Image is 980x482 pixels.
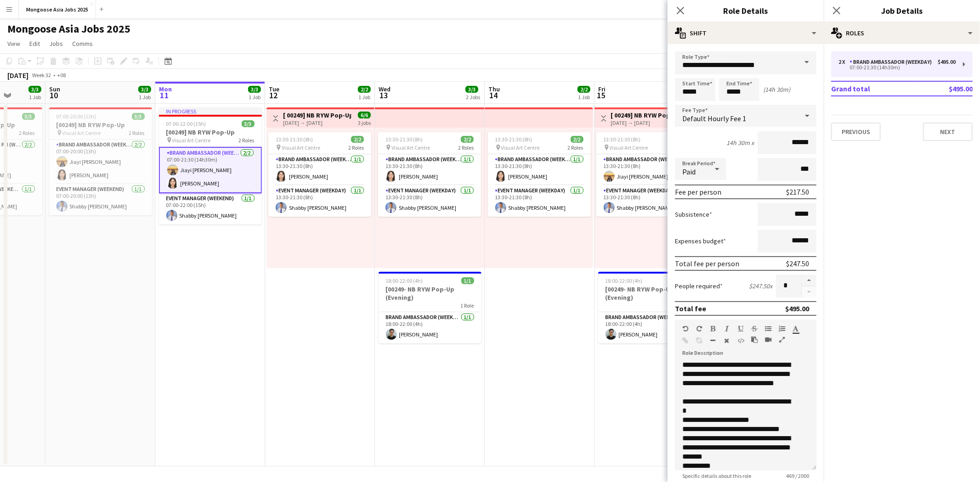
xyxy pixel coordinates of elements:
[785,304,809,313] div: $495.00
[611,111,680,119] h3: [ 00249] NB RYW Pop-Up
[159,147,262,193] app-card-role: Brand Ambassador (weekday)2/207:00-21:30 (14h30m)Jiayi [PERSON_NAME][PERSON_NAME]
[159,107,262,115] div: In progress
[29,94,41,101] div: 1 Job
[379,272,482,343] app-job-card: 18:00-22:00 (4h)1/1[00249- NB RYW Pop-Up (Evening)1 RoleBrand Ambassador (weekday)1/118:00-22:00 ...
[166,120,206,127] span: 07:00-22:00 (15h)
[268,185,371,217] app-card-role: Event Manager (weekday)1/113:30-21:30 (8h)Shabby [PERSON_NAME]
[268,154,371,185] app-card-role: Brand Ambassador (weekday)1/113:30-21:30 (8h)[PERSON_NAME]
[598,285,701,302] h3: [00249- NB RYW Pop-Up (Evening)
[158,90,172,101] span: 11
[351,136,364,143] span: 2/2
[726,139,754,147] div: 14h 30m x
[391,144,430,151] span: Visual Art Centre
[568,144,583,151] span: 2 Roles
[49,140,152,184] app-card-role: Brand Ambassador (weekend)2/207:00-20:00 (13h)Jiayi [PERSON_NAME][PERSON_NAME]
[129,129,145,136] span: 2 Roles
[488,85,500,93] span: Thu
[611,119,680,126] div: [DATE] → [DATE]
[378,185,481,217] app-card-role: Event Manager (weekday)1/113:30-21:30 (8h)Shabby [PERSON_NAME]
[675,472,759,479] span: Specific details about this role
[824,5,980,17] h3: Job Details
[765,336,771,343] button: Insert video
[49,107,152,215] div: 07:00-20:00 (13h)3/3[00249] NB RYW Pop-Up Visual Art Centre2 RolesBrand Ambassador (weekend)2/207...
[578,94,590,101] div: 1 Job
[495,136,532,143] span: 13:30-21:30 (8h)
[578,86,590,93] span: 2/2
[461,277,474,284] span: 1/1
[348,144,364,151] span: 2 Roles
[49,184,152,215] app-card-role: Event Manager (weekend)1/107:00-20:00 (13h)Shabby [PERSON_NAME]
[283,111,351,119] h3: [ 00249] NB RYW Pop-Up
[501,144,540,151] span: Visual Art Centre
[786,259,809,268] div: $247.50
[751,336,758,343] button: Paste as plain text
[386,277,423,284] span: 18:00-22:00 (4h)
[675,282,723,290] label: People required
[461,302,474,309] span: 1 Role
[763,85,790,94] div: (14h 30m)
[62,129,101,136] span: Visual Art Centre
[488,132,591,217] app-job-card: 13:30-21:30 (8h)2/2 Visual Art Centre2 RolesBrand Ambassador (weekday)1/113:30-21:30 (8h)[PERSON_...
[838,59,850,65] div: 2 x
[487,90,500,101] span: 14
[596,185,699,217] app-card-role: Event Manager (weekday)1/113:30-21:30 (8h)Shabby [PERSON_NAME]
[488,185,591,217] app-card-role: Event Manager (weekday)1/113:30-21:30 (8h)Shabby [PERSON_NAME]
[282,144,320,151] span: Visual Art Centre
[242,120,255,127] span: 3/3
[724,337,730,344] button: Clear Formatting
[466,94,480,101] div: 2 Jobs
[751,325,758,332] button: Strikethrough
[379,85,391,93] span: Wed
[385,136,423,143] span: 13:30-21:30 (8h)
[239,137,255,144] span: 2 Roles
[45,38,67,50] a: Jobs
[606,277,643,284] span: 18:00-22:00 (4h)
[268,132,371,217] app-job-card: 13:30-21:30 (8h)2/2 Visual Art Centre2 RolesBrand Ambassador (weekday)1/113:30-21:30 (8h)[PERSON_...
[358,118,371,126] div: 3 jobs
[458,144,474,151] span: 2 Roles
[596,154,699,185] app-card-role: Brand Ambassador (weekday)1/113:30-21:30 (8h)Jiayi [PERSON_NAME]
[802,275,816,286] button: Increase
[358,94,370,101] div: 1 Job
[668,5,824,17] h3: Role Details
[938,59,956,65] div: $495.00
[159,128,262,136] h3: [00249] NB RYW Pop-Up
[737,337,744,344] button: HTML Code
[57,72,66,78] div: +08
[675,304,706,313] div: Total fee
[824,22,980,44] div: Roles
[172,137,211,144] span: Visual Art Centre
[378,132,481,217] app-job-card: 13:30-21:30 (8h)2/2 Visual Art Centre2 RolesBrand Ambassador (weekday)1/113:30-21:30 (8h)[PERSON_...
[358,112,371,118] span: 6/6
[57,113,96,120] span: 07:00-20:00 (13h)
[22,113,35,120] span: 3/3
[668,22,824,44] div: Shift
[682,167,696,176] span: Paid
[488,154,591,185] app-card-role: Brand Ambassador (weekday)1/113:30-21:30 (8h)[PERSON_NAME]
[710,325,716,332] button: Bold
[379,312,482,343] app-card-role: Brand Ambassador (weekday)1/118:00-22:00 (4h)[PERSON_NAME]
[597,90,606,101] span: 15
[139,94,151,101] div: 1 Job
[283,119,351,126] div: [DATE] → [DATE]
[138,86,151,93] span: 3/3
[724,325,730,332] button: Italic
[765,325,771,332] button: Unordered List
[276,136,313,143] span: 13:30-21:30 (8h)
[49,121,152,129] h3: [00249] NB RYW Pop-Up
[779,472,816,479] span: 469 / 2000
[604,136,641,143] span: 13:30-21:30 (8h)
[682,325,689,332] button: Undo
[132,113,145,120] span: 3/3
[850,59,935,65] div: Brand Ambassador (weekday)
[598,312,701,343] app-card-role: Brand Ambassador (weekday)1/118:00-22:00 (4h)[PERSON_NAME]
[779,336,785,343] button: Fullscreen
[598,272,701,343] div: 18:00-22:00 (4h)1/1[00249- NB RYW Pop-Up (Evening)1 RoleBrand Ambassador (weekday)1/118:00-22:00 ...
[598,85,606,93] span: Fri
[72,39,93,48] span: Comms
[675,187,721,196] div: Fee per person
[461,136,474,143] span: 2/2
